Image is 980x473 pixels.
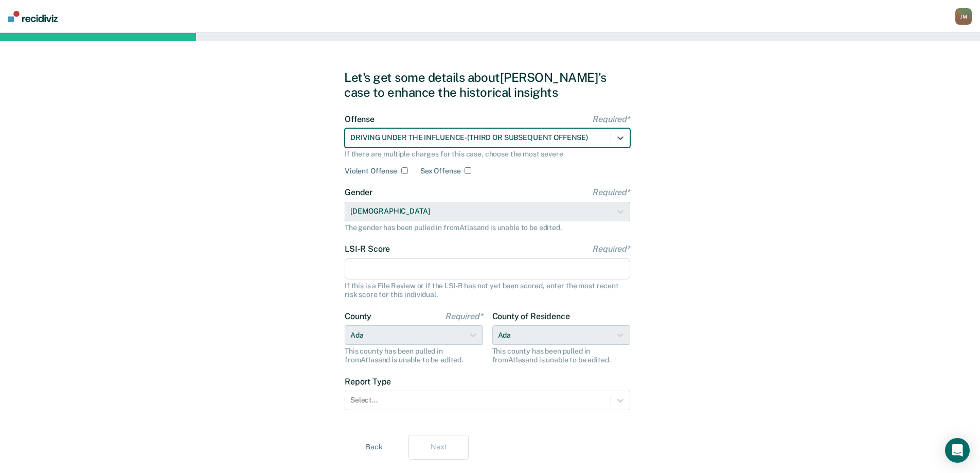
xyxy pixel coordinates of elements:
[955,8,972,25] button: JM
[445,311,483,321] span: Required*
[408,435,469,460] button: Next
[345,311,483,321] label: County
[592,187,630,197] span: Required*
[345,347,483,364] div: This county has been pulled in from Atlas and is unable to be edited.
[945,438,970,463] div: Open Intercom Messenger
[345,244,630,254] label: LSI-R Score
[592,114,630,124] span: Required*
[592,244,630,254] span: Required*
[420,167,460,176] label: Sex Offense
[345,377,630,387] label: Report Type
[345,223,630,232] div: The gender has been pulled in from Atlas and is unable to be edited.
[345,167,397,176] label: Violent Offense
[492,347,631,364] div: This county has been pulled in from Atlas and is unable to be edited.
[344,435,404,460] button: Back
[345,114,630,124] label: Offense
[955,8,972,25] div: J M
[492,311,631,321] label: County of Residence
[344,70,636,100] div: Let's get some details about [PERSON_NAME]'s case to enhance the historical insights
[8,11,58,22] img: Recidiviz
[345,150,630,159] div: If there are multiple charges for this case, choose the most severe
[345,282,630,299] div: If this is a File Review or if the LSI-R has not yet been scored, enter the most recent risk scor...
[345,187,630,197] label: Gender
